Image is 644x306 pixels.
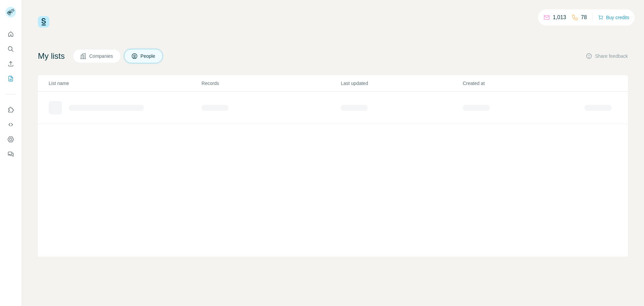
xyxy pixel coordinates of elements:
button: Share feedback [586,53,628,59]
button: My lists [5,73,16,85]
button: Quick start [5,28,16,40]
button: Buy credits [598,13,629,22]
button: Feedback [5,148,16,160]
p: Records [202,80,340,87]
p: List name [49,80,201,87]
p: Created at [463,80,584,87]
button: Use Surfe API [5,119,16,131]
span: People [141,53,156,59]
button: Enrich CSV [5,58,16,70]
span: Companies [89,53,114,59]
img: Surfe Logo [38,16,49,28]
p: 1,013 [553,13,566,21]
h4: My lists [38,51,65,61]
p: 78 [581,13,587,21]
button: Use Surfe on LinkedIn [5,104,16,116]
p: Last updated [341,80,462,87]
button: Dashboard [5,133,16,145]
button: Search [5,43,16,55]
